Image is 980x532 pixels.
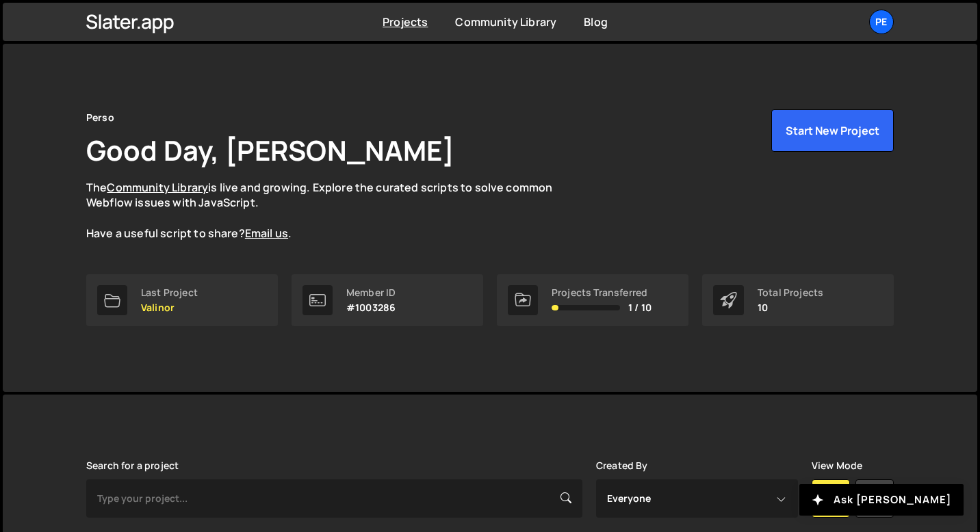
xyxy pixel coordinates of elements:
[584,14,608,29] a: Blog
[596,460,648,471] label: Created By
[869,10,894,34] a: Pe
[86,180,579,241] p: The is live and growing. Explore the curated scripts to solve common Webflow issues with JavaScri...
[812,460,862,471] label: View Mode
[86,479,582,518] input: Type your project...
[799,484,964,516] button: Ask [PERSON_NAME]
[141,302,198,313] p: Valinor
[383,14,428,29] a: Projects
[552,287,652,298] div: Projects Transferred
[758,287,823,298] div: Total Projects
[346,302,396,313] p: #1003286
[141,287,198,298] div: Last Project
[758,302,823,313] p: 10
[771,109,894,152] button: Start New Project
[628,302,652,313] span: 1 / 10
[107,180,208,195] a: Community Library
[86,131,454,169] h1: Good Day, [PERSON_NAME]
[346,287,396,298] div: Member ID
[86,109,114,126] div: Perso
[86,274,278,326] a: Last Project Valinor
[245,226,288,241] a: Email us
[455,14,556,29] a: Community Library
[86,460,179,471] label: Search for a project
